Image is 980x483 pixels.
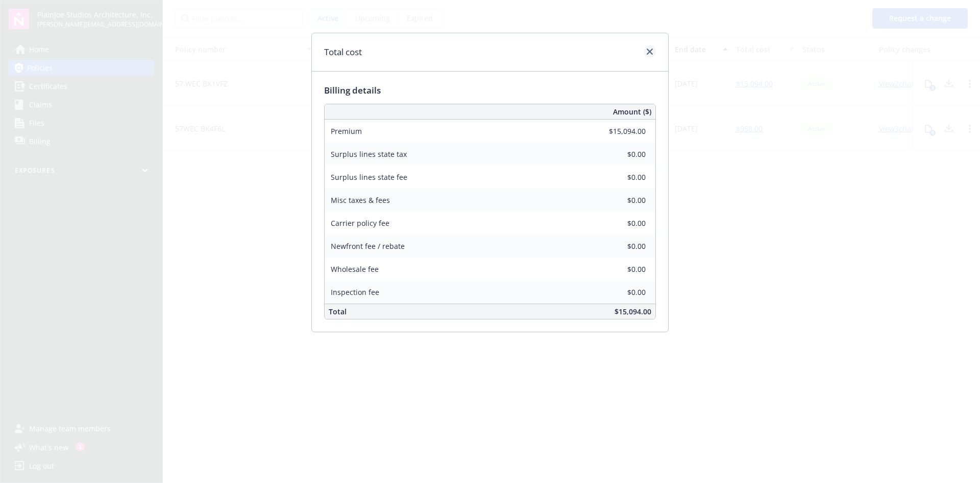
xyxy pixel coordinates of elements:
[585,284,652,300] input: 0.00
[331,241,405,251] span: Newfront fee / rebate
[331,264,379,274] span: Wholesale fee
[585,192,652,208] input: 0.00
[331,218,389,228] span: Carrier policy fee
[331,172,407,182] span: Surplus lines state fee
[585,169,652,185] input: 0.00
[644,45,656,58] a: close
[585,123,652,139] input: 0.00
[324,84,381,96] span: Billing details
[331,195,390,205] span: Misc taxes & fees
[585,238,652,254] input: 0.00
[331,149,407,159] span: Surplus lines state tax
[331,287,379,297] span: Inspection fee
[585,146,652,162] input: 0.00
[329,307,347,316] span: Total
[331,126,362,136] span: Premium
[324,45,362,59] h1: Total cost
[585,261,652,277] input: 0.00
[585,215,652,231] input: 0.00
[615,307,651,316] span: $15,094.00
[613,106,651,117] span: Amount ($)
